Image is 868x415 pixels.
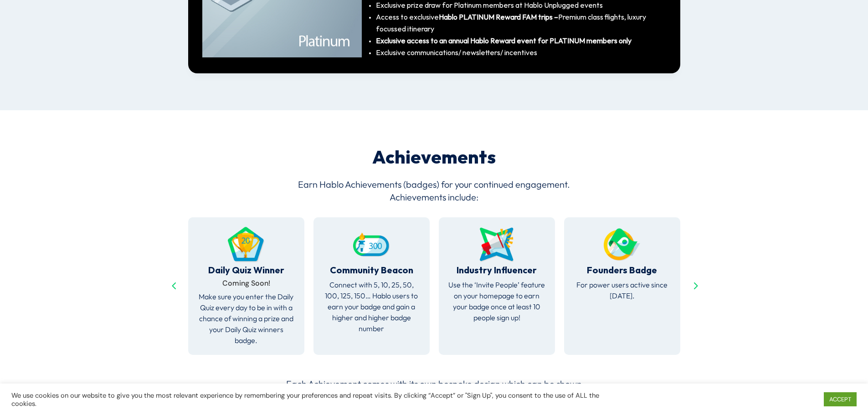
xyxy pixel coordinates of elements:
p: Make sure you enter the Daily Quiz every day to be in with a chance of winning a prize and your D... [197,292,295,346]
div: Previous slide [166,279,181,293]
div: Achievements [312,147,556,169]
h6: Coming Soon! [197,280,295,292]
p: For power users active since [DATE]. [573,280,671,302]
div: We use cookies on our website to give you the most relevant experience by remembering your prefer... [11,391,603,408]
b: Hablo PLATINUM Reward FAM trips – [439,14,558,21]
a: ACCEPT [824,392,857,406]
h4: Industry Influencer [448,266,546,280]
h4: Founders Badge [573,266,671,280]
p: Connect with 5, 10, 25, 50, 100, 125, 150… Hablo users to earn your badge and gain a higher and h... [323,280,421,334]
h4: Community Beacon [323,266,421,280]
div: Next slide [688,279,702,293]
li: Exclusive communications/ newsletters/ incentives [376,47,666,59]
p: Use the ‘Invite People’ feature on your homepage to earn your badge once at least 10 people sign up! [448,280,546,323]
h4: Daily Quiz Winner [197,266,295,280]
div: Earn Hablo Achievements (badges) for your continued engagement. Achievements include: [286,178,582,204]
li: Access to exclusive Premium class flights, luxury focussed itinerary [376,12,666,36]
b: Exclusive access to an annual Hablo Reward event for PLATINUM members only [376,37,632,45]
